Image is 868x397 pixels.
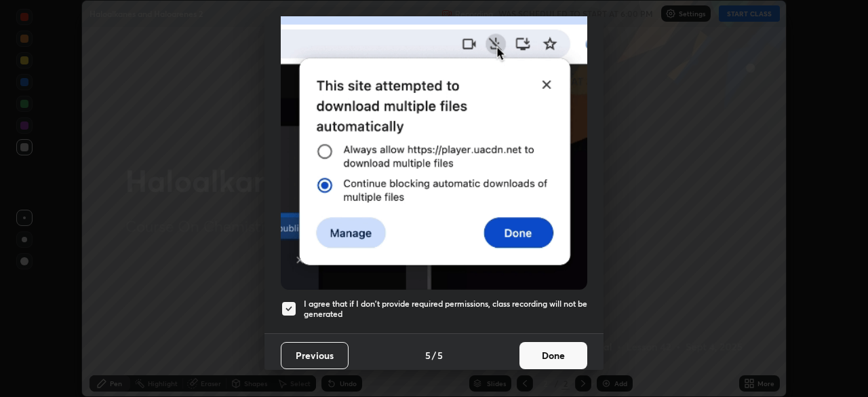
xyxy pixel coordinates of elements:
h4: 5 [425,348,431,362]
h5: I agree that if I don't provide required permissions, class recording will not be generated [304,299,587,320]
button: Done [519,342,587,369]
h4: / [432,348,436,362]
button: Previous [281,342,349,369]
h4: 5 [437,348,443,362]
